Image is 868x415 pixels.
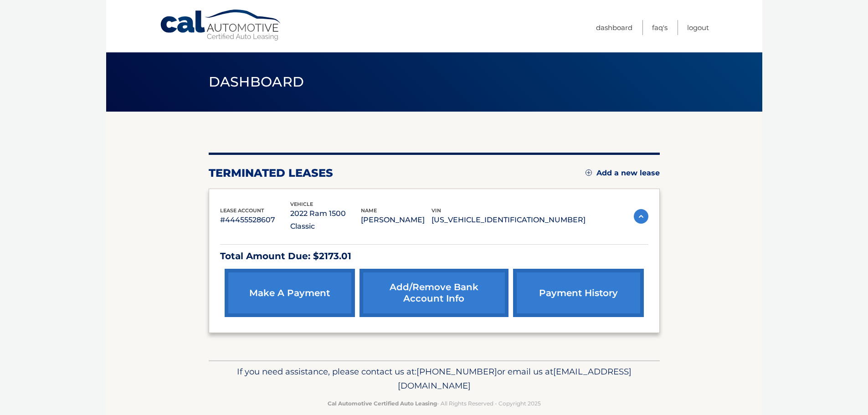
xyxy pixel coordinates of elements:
[220,248,648,264] p: Total Amount Due: $2173.01
[360,269,508,317] a: Add/Remove bank account info
[513,269,643,317] a: payment history
[328,400,437,407] strong: Cal Automotive Certified Auto Leasing
[209,166,333,180] h2: terminated leases
[586,169,660,178] a: Add a new lease
[225,269,355,317] a: make a payment
[220,207,264,214] span: lease account
[209,73,304,90] span: Dashboard
[416,366,497,377] span: [PHONE_NUMBER]
[215,399,654,408] p: - All Rights Reserved - Copyright 2025
[220,214,291,226] p: #44455528607
[652,20,668,35] a: FAQ's
[596,20,632,35] a: Dashboard
[361,207,377,214] span: name
[687,20,709,35] a: Logout
[634,209,648,224] img: accordion-active.svg
[431,207,441,214] span: vin
[290,201,313,207] span: vehicle
[586,169,592,176] img: add.svg
[431,214,586,226] p: [US_VEHICLE_IDENTIFICATION_NUMBER]
[290,207,361,233] p: 2022 Ram 1500 Classic
[361,214,431,226] p: [PERSON_NAME]
[215,364,654,394] p: If you need assistance, please contact us at: or email us at
[159,9,282,41] a: Cal Automotive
